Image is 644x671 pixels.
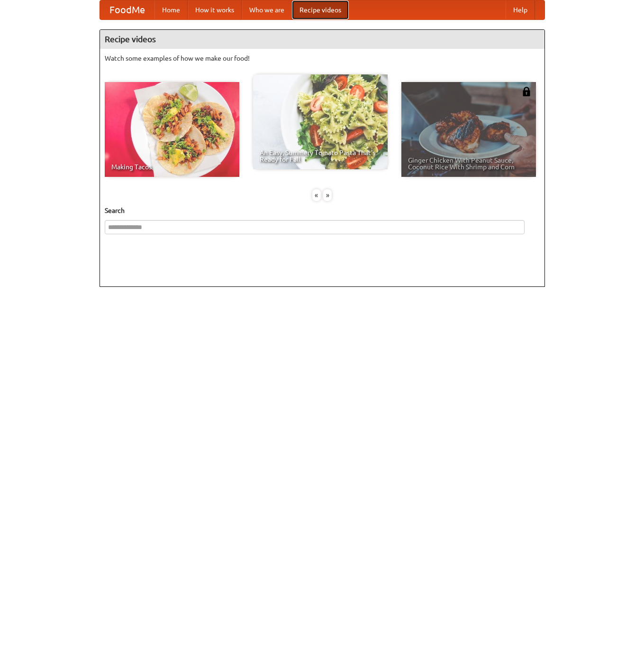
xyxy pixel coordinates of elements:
span: Making Tacos [111,164,233,170]
img: 483408.png [522,87,531,96]
h4: Recipe videos [100,30,544,49]
a: Making Tacos [105,82,239,177]
span: An Easy, Summery Tomato Pasta That's Ready for Fall [260,149,381,163]
a: How it works [188,0,242,19]
a: Help [506,0,535,19]
a: Home [154,0,188,19]
div: « [312,189,321,201]
p: Watch some examples of how we make our food! [105,54,540,63]
a: Who we are [242,0,292,19]
a: FoodMe [100,0,154,19]
div: » [323,189,332,201]
a: An Easy, Summery Tomato Pasta That's Ready for Fall [253,74,388,169]
h5: Search [105,206,540,215]
a: Recipe videos [292,0,349,19]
